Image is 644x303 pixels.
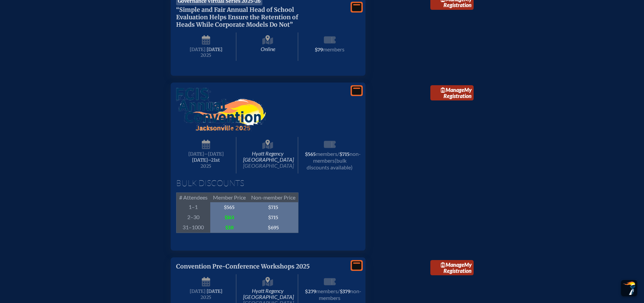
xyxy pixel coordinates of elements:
span: non-members [313,150,361,164]
span: Hyatt Regency [GEOGRAPHIC_DATA] [238,137,298,173]
span: # Attendees [176,192,210,202]
span: 1–1 [176,202,210,212]
span: members [316,150,337,157]
span: $79 [315,47,323,53]
span: Non-member Price [248,192,299,202]
span: “Simple and Fair Annual Head of School Evaluation Helps Ensure the Retention of Heads While Corpo... [176,6,298,28]
span: $565 [305,151,316,157]
span: [DATE] [190,47,206,52]
span: $145 [210,212,248,223]
span: Convention Pre-Conference Workshops 2025 [176,263,310,270]
span: Manage [441,87,464,93]
span: $715 [339,151,350,157]
span: $30 [210,223,248,233]
span: [DATE] [207,288,222,294]
span: [DATE] [207,47,222,52]
span: [DATE]–⁠21st [192,157,220,163]
button: Scroll Top [621,280,637,296]
span: $715 [248,202,299,212]
img: To the top [622,281,636,295]
span: 2–30 [176,212,210,223]
span: Manage [441,261,464,268]
span: members [323,46,344,52]
span: $565 [210,202,248,212]
h1: Bulk Discounts [176,179,360,187]
span: $715 [248,212,299,223]
span: non-members [319,288,361,301]
span: Member Price [210,192,248,202]
span: / [337,150,339,157]
span: –[DATE] [204,151,224,157]
span: Online [238,32,298,61]
span: $279 [305,289,316,295]
span: $379 [340,289,350,295]
span: / [338,288,340,294]
img: FCIS Convention 2025 [176,88,266,131]
a: ManageMy Registration [430,85,474,101]
span: 2025 [182,295,231,300]
span: 2025 [182,164,231,169]
a: ManageMy Registration [430,260,474,276]
span: $695 [248,223,299,233]
span: [GEOGRAPHIC_DATA] [243,162,294,169]
span: 2025 [182,53,231,58]
span: (bulk discounts available) [307,157,353,170]
span: 31–1000 [176,223,210,233]
span: members [316,288,338,294]
span: [DATE] [190,288,206,294]
span: [DATE] [188,151,204,157]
